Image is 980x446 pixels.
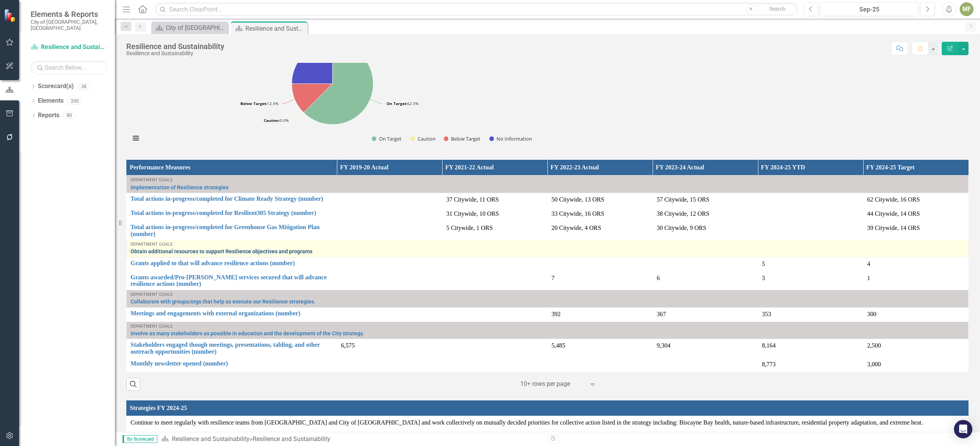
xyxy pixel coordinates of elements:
[547,257,653,271] td: Double-Click to Edit
[442,339,547,357] td: Double-Click to Edit
[547,207,653,221] td: Double-Click to Edit
[863,307,969,321] td: Double-Click to Edit
[253,435,330,443] div: Resilience and Sustainability
[131,310,333,317] a: Meetings and engagements with external organizations (number)
[131,178,964,182] div: Department Goals
[547,357,653,372] td: Double-Click to Edit
[762,311,771,317] span: 353
[38,82,74,91] a: Scorecard(s)
[127,221,337,239] td: Double-Click to Edit Right Click for Context Menu
[552,275,555,281] span: 7
[552,311,561,317] span: 392
[172,435,250,443] a: Resilience and Sustainability
[867,261,870,267] span: 4
[758,4,796,15] button: Search
[442,307,547,321] td: Double-Click to Edit
[127,257,337,271] td: Double-Click to Edit Right Click for Context Menu
[442,221,547,239] td: Double-Click to Edit
[67,98,82,104] div: 200
[131,418,968,427] p: Continue to meet regularly with resilience teams from [GEOGRAPHIC_DATA] and City of [GEOGRAPHIC_D...
[867,275,870,281] span: 1
[131,331,964,336] a: Involve as many stakeholders as possible in education and the development of the City strategy.
[4,9,17,22] img: ClearPoint Strategy
[127,416,972,430] td: Double-Click to Edit
[126,51,224,56] div: Resilience and Sustainability
[131,249,964,254] a: Obtain additional resources to support Resilience objectives and programs
[304,43,373,125] path: On Target, 5.
[489,135,532,142] button: Show No Information
[31,10,107,19] span: Elements & Reports
[547,339,653,357] td: Double-Click to Edit
[131,260,333,267] a: Grants applied to that will advance resilience actions (number)
[127,430,972,444] td: Double-Click to Edit
[762,261,765,267] span: 5
[867,311,876,317] span: 300
[442,257,547,271] td: Double-Click to Edit
[863,357,969,372] td: Double-Click to Edit
[657,311,666,317] span: 367
[38,111,59,120] a: Reports
[131,242,964,247] div: Department Goals
[127,290,969,308] td: Double-Click to Edit Right Click for Context Menu
[442,207,547,221] td: Double-Click to Edit
[954,420,972,438] div: Open Intercom Messenger
[446,225,493,231] span: 5 Citywide, 1 ORS
[127,307,337,321] td: Double-Click to Edit Right Click for Context Menu
[657,196,709,203] span: 57 Citywide, 15 ORS
[131,185,964,190] a: Implementation of Resilience strategies
[446,210,499,217] span: 31 Citywide, 10 ORS
[131,360,333,367] a: Monthly newsletter opened (number)
[78,83,90,90] div: 38
[264,118,280,123] tspan: Caution:
[547,271,653,290] td: Double-Click to Edit
[446,196,499,203] span: 37 Citywide, 11 ORS
[657,225,706,231] span: 30 Citywide, 9 ORS
[762,342,776,349] span: 8,164
[657,275,660,281] span: 6
[155,3,798,16] input: Search ClearPoint...
[127,207,337,221] td: Double-Click to Edit Right Click for Context Menu
[127,271,337,290] td: Double-Click to Edit Right Click for Context Menu
[547,221,653,239] td: Double-Click to Edit
[552,225,601,231] span: 20 Citywide, 4 ORS
[31,19,107,31] small: City of [GEOGRAPHIC_DATA], [GEOGRAPHIC_DATA]
[245,24,305,33] div: Resilience and Sustainability
[127,175,969,193] td: Double-Click to Edit Right Click for Context Menu
[867,361,881,367] span: 3,000
[63,112,75,119] div: 80
[863,257,969,271] td: Double-Click to Edit
[372,135,402,142] button: Show On Target
[867,342,881,349] span: 2,500
[127,240,969,257] td: Double-Click to Edit Right Click for Context Menu
[387,101,407,106] tspan: On Target:
[867,210,920,217] span: 44 Citywide, 14 ORS
[960,2,973,16] button: MF
[166,23,226,33] div: City of [GEOGRAPHIC_DATA]
[867,225,920,231] span: 39 Citywide, 14 ORS
[122,435,157,443] span: By Scorecard
[547,307,653,321] td: Double-Click to Edit
[31,43,107,52] a: Resilience and Sustainability
[867,196,920,203] span: 62 Citywide, 16 ORS
[769,6,786,12] span: Search
[820,2,918,16] button: Sep-25
[863,339,969,357] td: Double-Click to Edit
[444,135,481,142] button: Show Below Target
[127,321,969,339] td: Double-Click to Edit Right Click for Context Menu
[863,271,969,290] td: Double-Click to Edit
[547,193,653,207] td: Double-Click to Edit
[131,274,333,287] a: Grants awarded/Pro-[PERSON_NAME] services secured that will advance resilience actions (number)
[863,207,969,221] td: Double-Click to Edit
[823,5,916,14] div: Sep-25
[762,275,765,281] span: 3
[126,42,224,51] div: Resilience and Sustainability
[131,341,333,355] a: Stakeholders engaged though meetings, presentations, tabling, and other outreach opportunities (n...
[442,193,547,207] td: Double-Click to Edit
[863,221,969,239] td: Double-Click to Edit
[863,193,969,207] td: Double-Click to Edit
[410,135,436,142] button: Show Caution
[341,342,355,349] span: 6,575
[38,97,64,105] a: Elements
[127,357,337,372] td: Double-Click to Edit Right Click for Context Menu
